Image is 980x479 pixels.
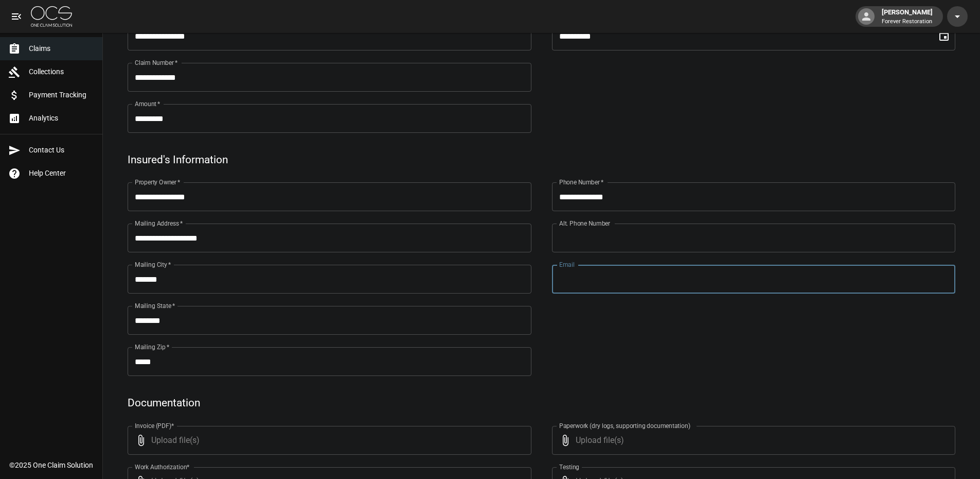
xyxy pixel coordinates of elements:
[6,6,27,27] button: open drawer
[559,463,579,471] label: Testing
[559,260,575,269] label: Email
[878,7,937,26] div: [PERSON_NAME]
[151,426,504,455] span: Upload file(s)
[135,301,175,310] label: Mailing State
[29,145,94,156] span: Contact Us
[29,66,94,77] span: Collections
[559,178,603,186] label: Phone Number
[135,219,183,228] label: Mailing Address
[882,18,933,26] p: Forever Restoration
[559,219,610,228] label: Alt. Phone Number
[9,460,93,470] div: © 2025 One Claim Solution
[135,463,190,471] label: Work Authorization*
[135,260,171,269] label: Mailing City
[135,421,174,430] label: Invoice (PDF)*
[29,113,94,124] span: Analytics
[29,43,94,54] span: Claims
[934,26,954,46] button: Choose date, selected date is Sep 12, 2025
[135,343,170,351] label: Mailing Zip
[135,99,161,108] label: Amount
[29,168,94,179] span: Help Center
[135,178,181,186] label: Property Owner
[135,58,177,67] label: Claim Number
[29,90,94,100] span: Payment Tracking
[31,6,72,27] img: ocs-logo-white-transparent.png
[559,421,690,430] label: Paperwork (dry logs, supporting documentation)
[576,426,928,455] span: Upload file(s)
